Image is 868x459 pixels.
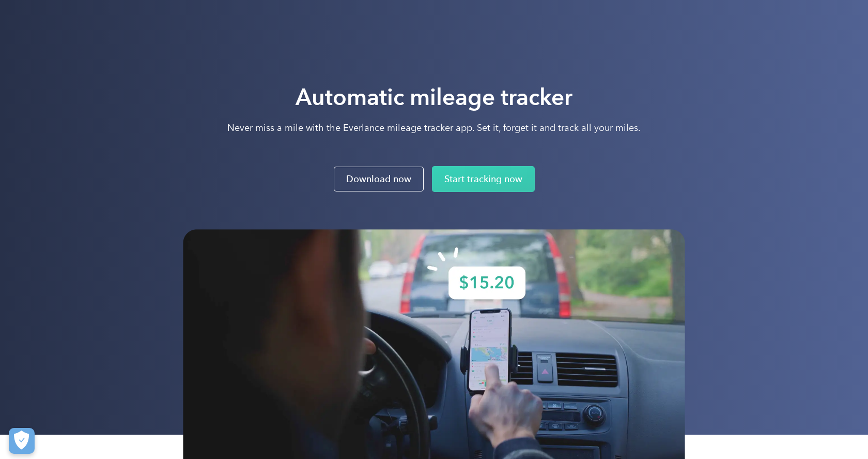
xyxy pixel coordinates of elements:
[9,428,35,454] button: Cookies Settings
[334,167,424,191] a: Download now
[227,83,641,112] h1: Automatic mileage tracker
[227,122,641,134] p: Never miss a mile with the Everlance mileage tracker app. Set it, forget it and track all your mi...
[432,166,535,192] a: Start tracking now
